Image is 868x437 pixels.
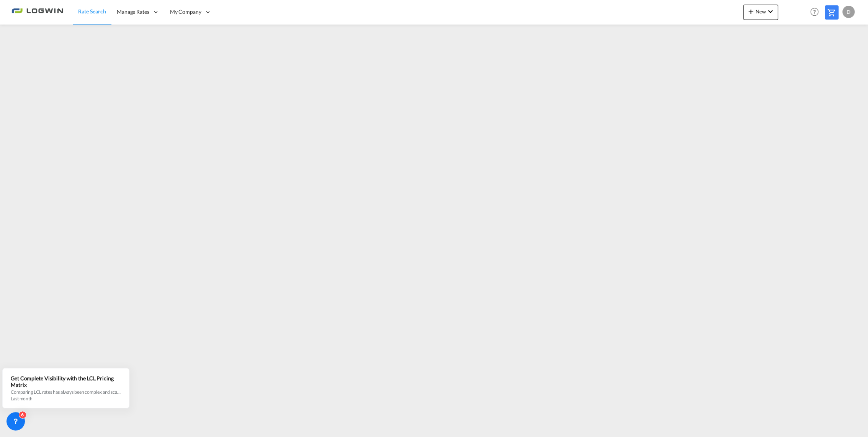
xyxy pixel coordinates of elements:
span: Rate Search [78,8,106,15]
span: Manage Rates [117,8,149,16]
span: My Company [170,8,201,16]
span: Help [808,5,821,18]
img: 2761ae10d95411efa20a1f5e0282d2d7.png [11,3,63,21]
div: D [842,6,855,18]
md-icon: icon-chevron-down [766,7,775,16]
button: icon-plus 400-fgNewicon-chevron-down [743,5,778,20]
md-icon: icon-plus 400-fg [746,7,755,16]
div: Help [808,5,825,19]
span: New [746,8,775,15]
